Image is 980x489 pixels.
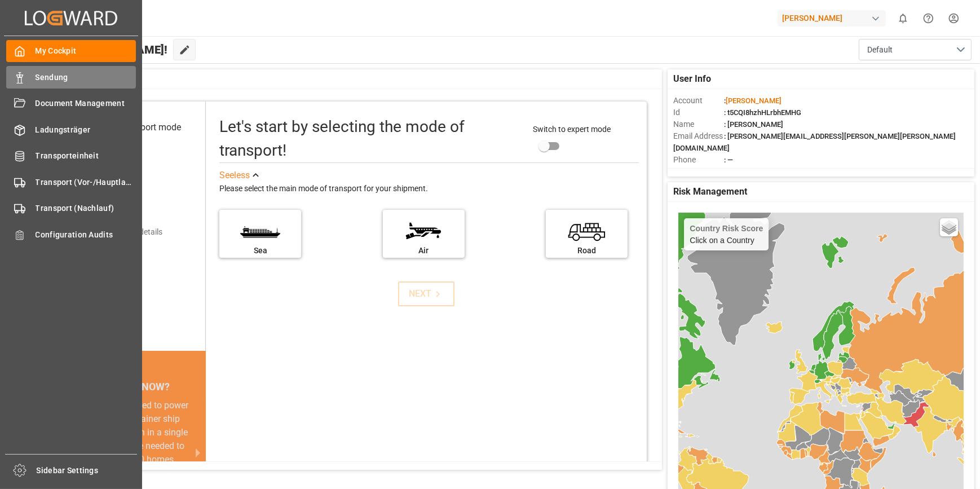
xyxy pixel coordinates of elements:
div: Sea [225,245,295,257]
button: show 0 new notifications [890,6,916,31]
button: NEXT [398,281,454,306]
div: Click on a Country [690,224,763,245]
a: Ladungsträger [6,118,136,140]
span: Account Type [673,166,724,178]
a: Transport (Vor-/Hauptlauf) [6,171,136,193]
h4: Country Risk Score [690,224,763,233]
span: Account [673,95,724,107]
span: Phone [673,154,724,166]
span: : — [724,156,733,164]
span: : Shipper [724,168,752,176]
div: See less [219,169,250,182]
div: Air [389,245,459,257]
a: Sendung [6,66,136,88]
div: Select transport mode [94,121,181,134]
span: : [PERSON_NAME] [724,120,783,129]
a: Transporteinheit [6,145,136,167]
button: open menu [859,39,972,60]
span: Transporteinheit [36,150,136,162]
span: Switch to expert mode [533,125,611,134]
div: Please select the main mode of transport for your shipment. [219,182,639,196]
button: Help Center [916,6,941,31]
span: : [724,96,782,105]
span: Default [867,44,893,56]
span: : t5CQI8hzhHLrbhEMHG [724,108,801,117]
span: Risk Management [673,185,747,199]
span: Transport (Nachlauf) [36,202,136,214]
span: User Info [673,72,711,86]
button: [PERSON_NAME] [778,7,890,29]
div: Road [551,245,622,257]
span: My Cockpit [36,45,136,57]
span: Configuration Audits [36,229,136,241]
div: NEXT [409,287,444,301]
a: Transport (Nachlauf) [6,197,136,219]
span: Document Management [36,98,136,109]
a: My Cockpit [6,40,136,62]
a: Layers [940,218,958,236]
span: : [PERSON_NAME][EMAIL_ADDRESS][PERSON_NAME][PERSON_NAME][DOMAIN_NAME] [673,132,956,152]
span: Sidebar Settings [37,465,138,477]
span: Ladungsträger [36,124,136,136]
span: Name [673,118,724,130]
span: Sendung [36,72,136,83]
span: [PERSON_NAME] [726,96,782,105]
a: Document Management [6,92,136,114]
span: Id [673,107,724,118]
div: Let's start by selecting the mode of transport! [219,115,522,162]
div: [PERSON_NAME] [778,10,886,27]
span: Transport (Vor-/Hauptlauf) [36,177,136,188]
span: Email Address [673,130,724,142]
